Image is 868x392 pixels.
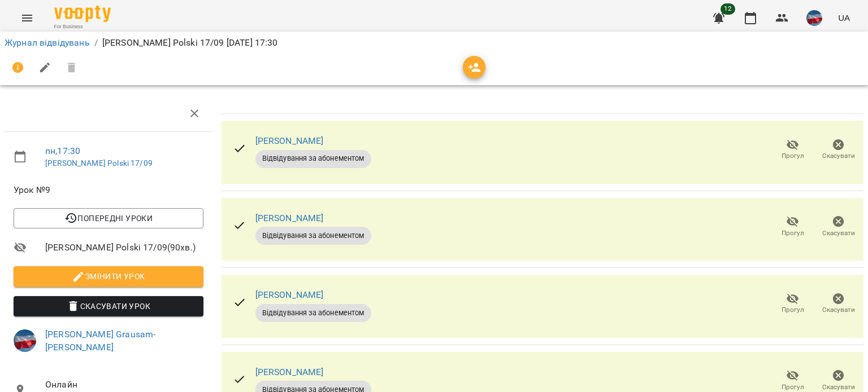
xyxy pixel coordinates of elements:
[14,266,203,287] button: Змінити урок
[14,208,203,228] button: Попередні уроки
[822,382,855,392] span: Скасувати
[782,305,804,315] span: Прогул
[45,378,203,391] span: Онлайн
[822,151,855,161] span: Скасувати
[102,36,278,50] p: [PERSON_NAME] Polski 17/09 [DATE] 17:30
[45,241,203,254] span: [PERSON_NAME] Polski 17/09 ( 90 хв. )
[14,5,41,32] button: Menu
[255,153,371,164] span: Відвідування за абонементом
[815,288,861,320] button: Скасувати
[806,10,822,26] img: 793d5abba858677639b06f595825856e.jpg
[45,329,155,353] a: [PERSON_NAME] Grausam-[PERSON_NAME]
[54,6,111,22] img: Voopty Logo
[770,134,815,166] button: Прогул
[255,135,324,146] a: [PERSON_NAME]
[770,211,815,243] button: Прогул
[782,151,804,161] span: Прогул
[5,37,90,48] a: Журнал відвідувань
[14,329,36,352] img: 793d5abba858677639b06f595825856e.jpg
[255,231,371,241] span: Відвідування за абонементом
[770,288,815,320] button: Прогул
[5,36,863,50] nav: breadcrumb
[721,3,735,15] span: 12
[255,289,324,300] a: [PERSON_NAME]
[822,228,855,238] span: Скасувати
[54,23,111,30] span: For Business
[782,382,804,392] span: Прогул
[815,211,861,243] button: Скасувати
[94,36,98,50] li: /
[255,213,324,223] a: [PERSON_NAME]
[45,146,80,156] a: пн , 17:30
[23,299,194,313] span: Скасувати Урок
[14,296,203,316] button: Скасувати Урок
[815,134,861,166] button: Скасувати
[255,367,324,377] a: [PERSON_NAME]
[834,7,854,28] button: UA
[255,308,371,318] span: Відвідування за абонементом
[822,305,855,315] span: Скасувати
[23,212,194,225] span: Попередні уроки
[782,228,804,238] span: Прогул
[23,270,194,283] span: Змінити урок
[14,183,203,197] span: Урок №9
[45,158,153,168] a: [PERSON_NAME] Polski 17/09
[838,12,850,24] span: UA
